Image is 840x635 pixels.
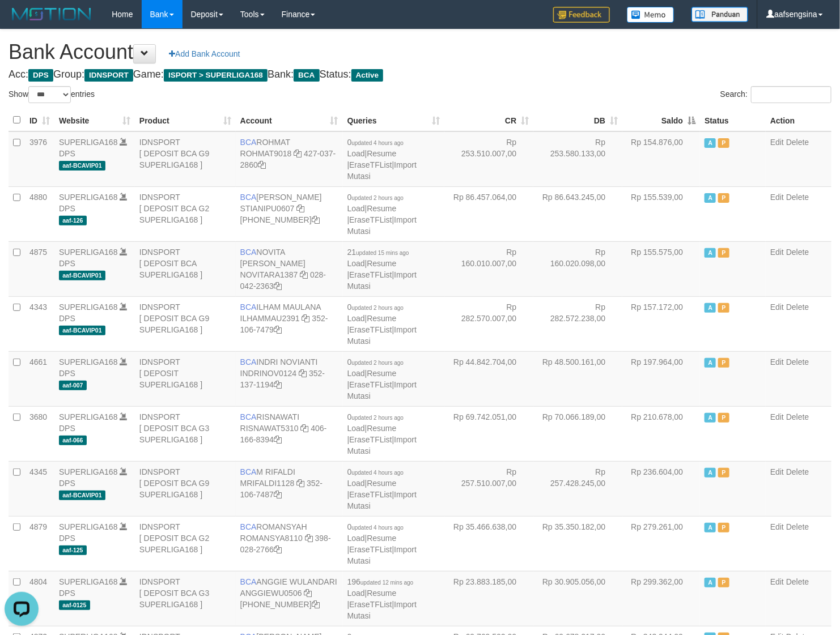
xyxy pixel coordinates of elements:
a: Edit [770,138,784,147]
a: Edit [770,522,784,531]
img: Button%20Memo.svg [627,7,674,23]
span: 0 [347,138,404,147]
span: updated 2 hours ago [351,195,404,201]
a: Copy 4270372860 to clipboard [258,160,266,169]
a: EraseTFList [349,160,392,169]
span: Paused [718,248,729,258]
td: Rp 35.466.638,00 [444,516,533,571]
td: Rp 160.010.007,00 [444,241,533,296]
td: ILHAM MAULANA 352-106-7479 [236,296,343,351]
span: 0 [347,357,404,366]
span: updated 12 mins ago [360,579,413,586]
td: Rp 257.428.245,00 [533,461,622,516]
a: Delete [786,248,809,257]
a: Delete [786,302,809,312]
a: Import Mutasi [347,325,417,346]
td: IDNSPORT [ DEPOSIT BCA G3 SUPERLIGA168 ] [135,571,236,626]
td: Rp 197.964,00 [622,351,700,406]
span: | | | [347,412,417,455]
th: CR: activate to sort column ascending [444,109,533,131]
th: DB: activate to sort column ascending [533,109,622,131]
td: DPS [54,296,135,351]
span: aaf-007 [59,381,87,390]
span: Active [705,413,716,423]
a: Import Mutasi [347,490,417,510]
span: Active [705,468,716,478]
a: Copy MRIFALDI1128 to clipboard [296,479,304,488]
a: Load [347,204,365,213]
span: updated 2 hours ago [351,415,404,421]
td: Rp 154.876,00 [622,131,700,187]
span: BCA [240,302,257,312]
a: Resume [367,314,396,323]
span: updated 4 hours ago [351,140,404,146]
a: Copy ROMANSYA8110 to clipboard [305,534,313,543]
th: Action [766,109,831,131]
span: updated 2 hours ago [351,305,404,311]
span: 196 [347,577,414,586]
a: EraseTFList [349,325,392,334]
td: DPS [54,186,135,241]
th: Status [700,109,766,131]
td: Rp 48.500.161,00 [533,351,622,406]
a: ANGGIEWU0506 [240,589,302,598]
a: Load [347,369,365,378]
a: Resume [367,149,396,158]
a: STIANIPU0607 [240,204,295,213]
span: aaf-BCAVIP01 [59,491,105,500]
a: INDRINOV0124 [240,369,297,378]
td: IDNSPORT [ DEPOSIT BCA G9 SUPERLIGA168 ] [135,461,236,516]
span: | | | [347,302,417,346]
a: Edit [770,193,784,202]
td: RISNAWATI 406-166-8394 [236,406,343,461]
span: BCA [240,193,257,202]
a: EraseTFList [349,435,392,444]
td: 3680 [25,406,54,461]
a: Load [347,534,365,543]
td: Rp 253.510.007,00 [444,131,533,187]
td: Rp 253.580.133,00 [533,131,622,187]
a: MRIFALDI1128 [240,479,295,488]
img: MOTION_logo.png [9,6,95,23]
span: Active [705,193,716,203]
th: ID: activate to sort column ascending [25,109,54,131]
td: Rp 155.539,00 [622,186,700,241]
span: Paused [718,138,729,148]
td: Rp 257.510.007,00 [444,461,533,516]
a: Resume [367,534,396,543]
td: Rp 69.742.051,00 [444,406,533,461]
td: 4879 [25,516,54,571]
span: | | | [347,357,417,400]
td: IDNSPORT [ DEPOSIT SUPERLIGA168 ] [135,351,236,406]
span: DPS [28,69,53,82]
td: Rp 70.066.189,00 [533,406,622,461]
a: Resume [367,479,396,488]
span: updated 4 hours ago [351,525,404,531]
button: Open LiveChat chat widget [5,5,39,39]
span: Active [705,523,716,532]
td: 4661 [25,351,54,406]
span: Active [705,358,716,368]
td: DPS [54,571,135,626]
a: SUPERLIGA168 [59,193,118,202]
a: Edit [770,302,784,312]
span: Active [705,578,716,587]
td: 4880 [25,186,54,241]
a: Copy 4062280194 to clipboard [312,215,320,224]
a: Copy 3521067479 to clipboard [274,325,282,334]
a: Load [347,424,365,433]
td: 4804 [25,571,54,626]
a: EraseTFList [349,545,392,554]
a: Load [347,589,365,598]
a: SUPERLIGA168 [59,522,118,531]
td: ANGGIE WULANDARI [PHONE_NUMBER] [236,571,343,626]
td: Rp 282.570.007,00 [444,296,533,351]
a: Import Mutasi [347,545,417,565]
td: DPS [54,241,135,296]
a: Edit [770,248,784,257]
span: aaf-0125 [59,600,90,610]
a: Delete [786,138,809,147]
span: BCA [240,467,257,476]
a: NOVITARA1387 [240,270,298,279]
span: 0 [347,522,404,531]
